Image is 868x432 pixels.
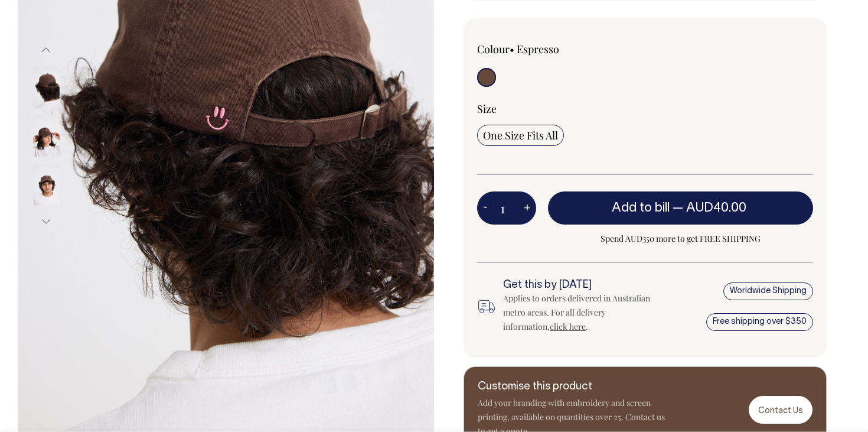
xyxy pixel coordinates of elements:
div: Colour [477,42,612,56]
span: One Size Fits All [483,128,558,142]
div: Applies to orders delivered in Australian metro areas. For all delivery information, . [503,291,660,334]
span: — [673,202,749,214]
img: espresso [33,164,60,205]
span: • [510,42,514,56]
span: Spend AUD350 more to get FREE SHIPPING [548,232,813,246]
a: Contact Us [749,396,812,424]
div: Size [477,102,813,116]
label: Espresso [517,42,559,56]
h6: Get this by [DATE] [503,280,660,291]
input: One Size Fits All [477,125,564,146]
h6: Customise this product [478,381,667,393]
a: click here [550,321,586,332]
button: Previous [37,37,55,63]
button: - [477,196,494,220]
button: + [518,196,536,220]
img: espresso [33,115,60,157]
button: Next [37,209,55,235]
span: AUD40.00 [686,202,746,214]
button: Add to bill —AUD40.00 [548,191,813,225]
span: Add to bill [612,202,670,214]
img: espresso [33,67,60,108]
